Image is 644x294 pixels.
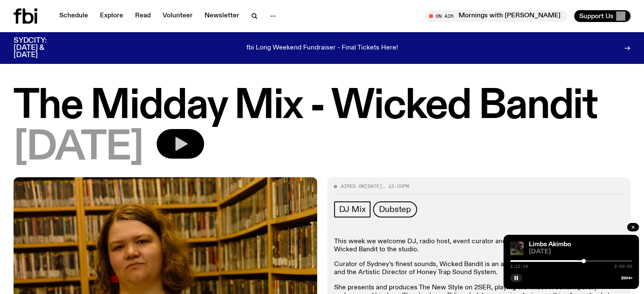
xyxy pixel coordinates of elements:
button: On AirMornings with [PERSON_NAME] [425,10,567,22]
a: DJ Mix [334,201,371,217]
span: DJ Mix [339,205,366,214]
img: Jackson sits at an outdoor table, legs crossed and gazing at a black and brown dog also sitting a... [510,242,524,255]
h3: SYDCITY: [DATE] & [DATE] [14,37,68,59]
a: Volunteer [158,10,198,22]
a: Dubstep [373,201,417,217]
span: [DATE] [365,183,382,190]
span: 1:12:16 [510,264,528,269]
span: , 12:00pm [382,183,409,190]
h1: The Midday Mix - Wicked Bandit [14,88,630,126]
p: fbi Long Weekend Fundraiser - Final Tickets Here! [246,44,398,52]
span: Aired on [341,183,365,190]
a: Schedule [54,10,93,22]
span: Support Us [579,12,614,20]
p: Curator of Sydney’s finest sounds, Wicked Bandit is an artist, DJ, event producer, radio host, an... [334,261,624,277]
a: Explore [95,10,128,22]
a: Newsletter [199,10,244,22]
a: Limbs Akimbo [529,241,571,248]
span: [DATE] [14,129,143,167]
span: Dubstep [379,205,411,214]
span: [DATE] [529,249,632,255]
button: Support Us [574,10,630,22]
a: Read [130,10,156,22]
p: This week we welcome DJ, radio host, event curator and powerhouse Wicked Bandit to the studio. [334,238,624,254]
span: 2:00:00 [614,264,632,269]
